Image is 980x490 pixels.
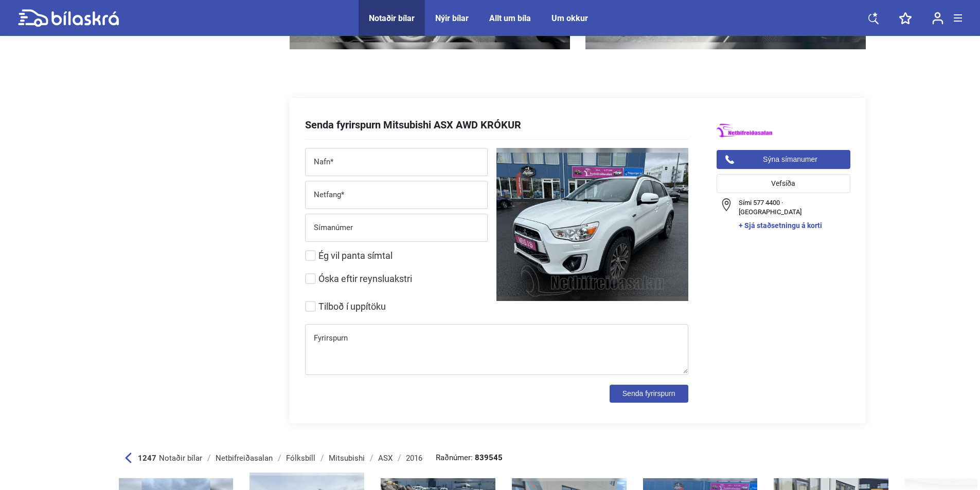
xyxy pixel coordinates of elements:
[435,13,469,23] a: Nýir bílar
[369,13,415,23] a: Notaðir bílar
[717,174,850,193] a: Vefsíða
[329,454,365,462] div: Mitsubishi
[489,13,531,23] a: Allt um bíla
[138,454,156,463] b: 1247
[286,454,315,462] div: Fólksbíll
[436,454,503,462] span: Raðnúmer:
[739,222,846,229] a: + Sjá staðsetningu á korti
[551,13,588,23] a: Um okkur
[496,148,688,301] img: 1721828531_7589734488334866837_75454436328463016.jpg
[318,301,386,312] span: Tilboð í uppítöku
[305,119,521,131] div: Senda fyrirspurn Mitsubishi ASX AWD KRÓKUR
[739,198,846,217] span: Sími 577 4400 · [GEOGRAPHIC_DATA]
[475,454,503,462] b: 839545
[318,273,412,284] span: Óska eftir reynsluakstri
[610,385,688,403] button: Senda fyrirspurn
[406,454,422,462] div: 2016
[932,12,943,25] img: user-login.svg
[717,150,850,169] button: Sýna símanumer
[378,454,393,462] div: ASX
[763,154,817,165] span: Sýna símanumer
[318,250,393,261] span: Ég vil panta símtal
[216,454,273,462] div: Netbifreiðasalan
[159,454,202,463] span: Notaðir bílar
[771,178,795,189] span: Vefsíða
